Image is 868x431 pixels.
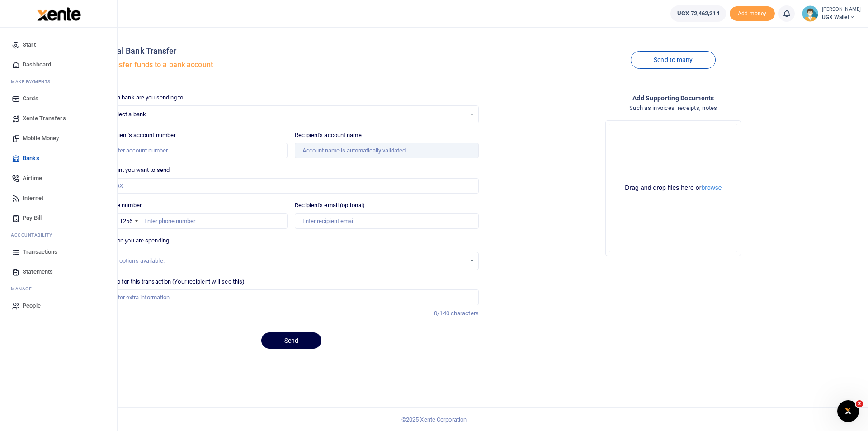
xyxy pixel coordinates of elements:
input: Enter phone number [104,213,288,229]
a: Internet [7,188,110,208]
span: Dashboard [23,60,51,69]
h5: Transfer funds to a bank account [104,61,479,70]
a: Mobile Money [7,128,110,148]
span: Statements [23,267,53,276]
label: Recipient's email (optional) [295,201,365,210]
input: Enter account number [104,143,288,158]
div: No options available. [111,256,466,265]
span: Pay Bill [23,213,42,223]
div: Drag and drop files here or [609,184,737,192]
span: characters [451,310,479,317]
label: Recipient's account number [104,131,176,140]
span: Transactions [23,247,57,256]
input: Account name is automatically validated [295,143,479,158]
li: Toup your wallet [730,6,775,21]
span: UGX 72,462,214 [677,9,719,18]
a: logo-small logo-large logo-large [36,10,81,17]
label: Amount you want to send [104,166,170,175]
a: Xente Transfers [7,109,110,128]
a: Banks [7,148,110,168]
a: Start [7,35,110,55]
li: M [7,282,110,296]
li: Ac [7,228,110,242]
img: logo-large [37,7,81,21]
div: +256 [120,217,132,226]
span: 0/140 [434,310,449,317]
span: Cards [23,94,38,103]
a: Dashboard [7,55,110,75]
span: 2 [856,400,863,407]
a: Transactions [7,242,110,262]
img: profile-user [802,5,818,22]
span: Select a bank [111,110,466,119]
a: Statements [7,262,110,282]
label: Reason you are spending [104,236,169,245]
span: Banks [23,154,39,163]
a: Airtime [7,168,110,188]
span: ake Payments [15,78,51,85]
iframe: Intercom live chat [837,400,859,422]
a: People [7,296,110,316]
button: Send [261,332,321,349]
span: anage [15,285,32,292]
span: People [23,301,41,310]
input: UGX [104,178,479,194]
input: Enter recipient email [295,213,479,229]
span: countability [18,232,52,238]
div: Uganda: +256 [104,214,141,228]
h4: Add supporting Documents [486,93,861,103]
li: M [7,75,110,89]
span: Airtime [23,174,42,183]
a: Cards [7,89,110,109]
input: Enter extra information [104,289,479,305]
div: File Uploader [605,120,741,256]
label: Recipient's account name [295,131,361,140]
a: Add money [730,9,775,16]
span: UGX Wallet [822,13,861,21]
li: Wallet ballance [667,5,729,22]
small: [PERSON_NAME] [822,6,861,14]
h4: Local Bank Transfer [104,46,479,56]
span: Mobile Money [23,134,59,143]
span: Start [23,40,36,49]
span: Add money [730,6,775,21]
a: UGX 72,462,214 [670,5,726,22]
label: Phone number [104,201,142,210]
button: browse [701,185,722,191]
a: profile-user [PERSON_NAME] UGX Wallet [802,5,861,22]
h4: Such as invoices, receipts, notes [486,103,861,113]
a: Send to many [631,51,716,69]
a: Pay Bill [7,208,110,228]
span: Xente Transfers [23,114,66,123]
label: Memo for this transaction (Your recipient will see this) [104,277,245,286]
span: Internet [23,194,43,203]
label: Which bank are you sending to [104,93,184,102]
